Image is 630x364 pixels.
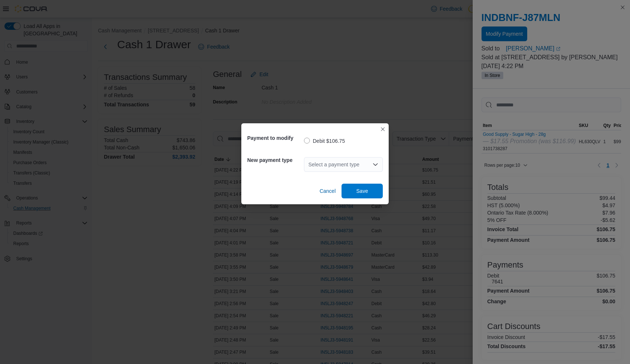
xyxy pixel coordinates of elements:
button: Save [342,184,383,198]
h5: New payment type [247,153,302,167]
button: Cancel [316,184,339,198]
input: Accessible screen reader label [308,160,309,169]
span: Save [356,187,368,195]
label: Debit $106.75 [304,137,345,145]
button: Closes this modal window [378,125,387,134]
span: Cancel [319,187,336,195]
h5: Payment to modify [247,131,302,145]
button: Open list of options [372,162,378,167]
